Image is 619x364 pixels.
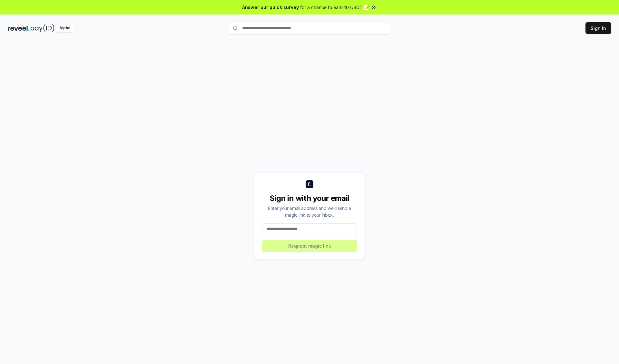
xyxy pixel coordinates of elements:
img: logo_small [306,180,313,188]
span: Answer our quick survey [242,4,299,11]
div: Enter your email address and we’ll send a magic link to your inbox. [262,205,357,218]
div: Sign in with your email [262,193,357,203]
div: Alpha [56,24,74,32]
span: for a chance to earn 10 USDT 📝 [300,4,369,11]
button: Sign In [585,22,611,34]
img: reveel_dark [8,24,29,32]
img: pay_id [31,24,54,32]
